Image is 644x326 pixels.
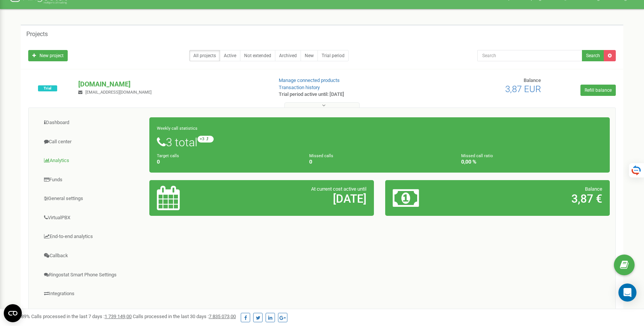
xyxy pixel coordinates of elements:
[580,85,616,96] a: Refill balance
[279,85,320,90] a: Transaction history
[209,314,236,319] u: 7 835 073,00
[34,114,150,132] a: Dashboard
[133,314,236,319] span: Calls processed in the last 30 days :
[505,84,541,94] span: 3,87 EUR
[197,136,214,143] small: +3
[466,193,602,205] h2: 3,87 €
[157,159,298,165] h4: 0
[85,90,152,95] span: [EMAIL_ADDRESS][DOMAIN_NAME]
[618,284,636,302] div: Open Intercom Messenger
[31,314,132,319] span: Calls processed in the last 7 days :
[26,31,48,38] h5: Projects
[309,159,450,165] h4: 0
[34,266,150,284] a: Ringostat Smart Phone Settings
[231,193,366,205] h2: [DATE]
[582,50,604,61] button: Search
[477,50,582,61] input: Search
[157,126,197,131] small: Weekly call statistics
[275,50,301,61] a: Archived
[78,79,267,89] p: [DOMAIN_NAME]
[157,136,602,149] h1: 3 total
[220,50,240,61] a: Active
[461,159,602,165] h4: 0,00 %
[34,227,150,246] a: End-to-end analytics
[28,50,68,61] a: New project
[461,153,493,158] small: Missed call ratio
[34,152,150,170] a: Analytics
[34,133,150,151] a: Call center
[34,190,150,208] a: General settings
[585,186,602,192] span: Balance
[317,50,349,61] a: Trial period
[38,85,57,91] span: Trial
[279,91,417,98] p: Trial period active until: [DATE]
[279,77,340,83] a: Manage connected products
[34,171,150,189] a: Funds
[189,50,220,61] a: All projects
[105,314,132,319] u: 1 739 149,00
[240,50,275,61] a: Not extended
[34,209,150,227] a: VirtualPBX
[157,153,179,158] small: Target calls
[34,304,150,322] a: Mini CRM
[311,186,366,192] span: At current cost active until
[524,77,541,83] span: Balance
[34,247,150,265] a: Callback
[4,304,22,322] button: Open CMP widget
[301,50,318,61] a: New
[34,285,150,303] a: Integrations
[309,153,333,158] small: Missed calls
